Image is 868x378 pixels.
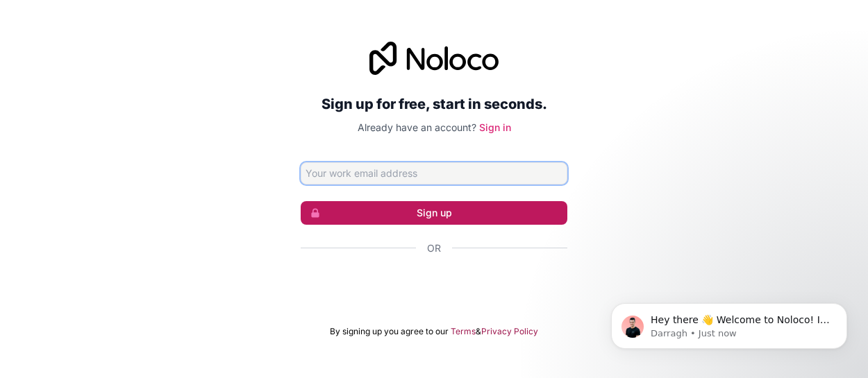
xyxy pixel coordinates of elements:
span: By signing up you agree to our [330,326,449,337]
a: Privacy Policy [481,326,538,337]
span: Or [427,241,441,255]
a: Sign in [479,121,511,133]
button: Sign up [301,201,567,225]
span: Already have an account? [358,121,476,133]
iframe: Sign in with Google Button [294,270,574,301]
a: Terms [451,326,476,337]
h2: Sign up for free, start in seconds. [301,92,567,117]
iframe: Intercom notifications message [590,274,868,371]
span: & [476,326,481,337]
input: Email address [301,162,567,184]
